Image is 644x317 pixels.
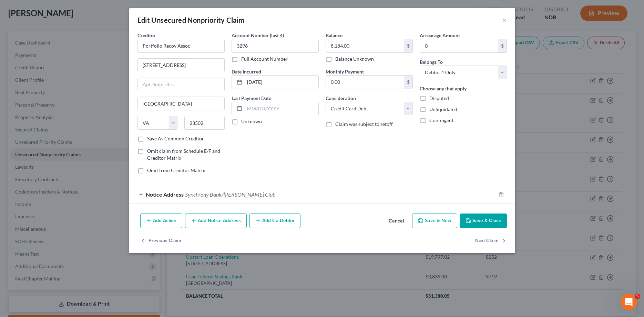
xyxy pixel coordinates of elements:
label: Choose any that apply [420,85,467,92]
input: 0.00 [326,76,404,89]
input: Enter city... [138,97,224,110]
input: Search creditor by name... [137,39,225,53]
label: Monthly Payment [326,68,364,75]
input: 0.00 [326,39,404,52]
span: Synchrony Bank/[PERSON_NAME] Club [185,191,275,198]
label: Balance Unknown [335,56,374,62]
label: Balance [326,32,343,39]
label: Consideration [326,95,356,102]
span: Disputed [429,95,449,101]
button: Cancel [383,214,409,228]
input: Apt, Suite, etc... [138,78,224,91]
input: Enter zip... [184,116,225,130]
input: MM/DD/YYYY [245,76,318,89]
label: Save As Common Creditor [147,135,204,142]
input: MM/DD/YYYY [245,102,318,115]
span: Claim was subject to setoff [335,121,393,127]
span: Belongs To [420,59,443,65]
button: Next Claim [475,234,507,248]
div: Edit Unsecured Nonpriority Claim [137,15,245,25]
span: Unliquidated [429,106,457,112]
button: Previous Claim [140,234,181,248]
span: Omit from Creditor Matrix [147,167,205,173]
label: Account Number (last 4) [232,32,284,39]
button: Save & Close [460,214,507,228]
button: Save & New [412,214,457,228]
label: Date Incurred [232,68,261,75]
button: Add Co-Debtor [249,214,300,228]
div: $ [498,39,507,52]
label: Full Account Number [241,56,288,62]
iframe: Intercom live chat [621,294,637,310]
button: Add Notice Address [185,214,247,228]
label: Unknown [241,118,262,125]
span: Creditor [137,32,156,38]
div: $ [404,76,412,89]
input: 0.00 [420,39,498,52]
div: $ [404,39,412,52]
span: Omit claim from Schedule E/F and Creditor Matrix [147,148,220,161]
input: Enter address... [138,59,224,72]
label: Last Payment Date [232,95,271,102]
label: Arrearage Amount [420,32,460,39]
button: Add Action [140,214,182,228]
input: XXXX [232,39,319,53]
span: 5 [635,294,640,299]
button: × [502,16,507,24]
span: Notice Address [146,191,184,198]
span: Contingent [429,117,453,123]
